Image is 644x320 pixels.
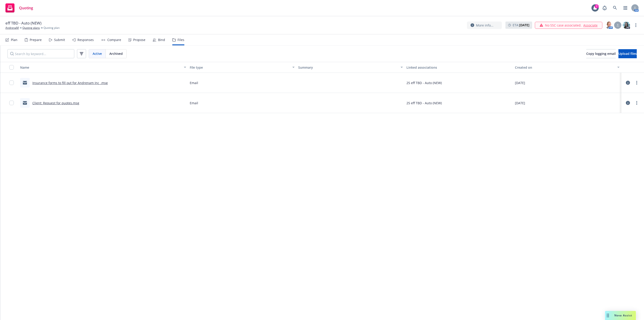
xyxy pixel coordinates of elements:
[190,80,198,85] span: Email
[9,101,14,105] input: Toggle Row Selected
[583,23,598,28] a: Associate
[5,26,19,30] a: AndrenaM
[623,22,630,29] img: photo
[11,38,17,42] div: Plan
[467,22,502,29] button: More info...
[406,80,442,85] div: 25 eff TBD - Auto (NEW)
[20,65,181,70] div: Name
[19,6,33,10] span: Quoting
[18,62,188,73] button: Name
[595,4,599,8] div: 7
[296,62,405,73] button: Summary
[600,3,609,12] a: Report a Bug
[605,311,611,320] div: Drag to move
[515,65,615,70] div: Created on
[513,23,529,27] span: ETA :
[178,38,184,42] div: Files
[519,23,529,27] strong: [DATE]
[298,65,398,70] div: Summary
[406,101,442,105] div: 25 eff TBD - Auto (NEW)
[614,313,632,317] span: Nova Assist
[515,80,525,85] span: [DATE]
[7,49,74,58] input: Search by keyword...
[77,38,94,42] div: Responses
[190,65,289,70] div: File type
[405,62,513,73] button: Linked associations
[9,65,14,70] input: Select all
[22,26,40,30] a: Quoting plans
[513,62,621,73] button: Created on
[515,101,525,105] span: [DATE]
[43,26,60,30] span: Quoting plan
[586,51,616,56] span: Copy logging email
[634,80,639,85] a: more
[54,38,65,42] div: Submit
[586,49,616,58] button: Copy logging email
[606,22,613,29] img: photo
[476,23,493,28] span: More info...
[9,80,14,85] input: Toggle Row Selected
[605,311,636,320] button: Nova Assist
[610,3,620,12] a: Search
[618,51,637,56] span: Upload files
[32,101,79,105] a: Client: Request for quotes.msg
[634,100,639,106] a: more
[190,101,198,105] span: Email
[633,22,639,28] a: more
[133,38,145,42] div: Propose
[109,51,123,56] span: Archived
[107,38,121,42] div: Compare
[30,38,42,42] div: Prepare
[32,81,108,85] a: Insurance forms to fill out for Andrenam Inc_.msg
[618,49,637,58] button: Upload files
[93,51,102,56] span: Active
[545,23,582,28] span: No SSC case associated.
[188,62,296,73] button: File type
[158,38,165,42] div: Bind
[4,2,35,14] a: Quoting
[621,3,630,12] a: Switch app
[5,20,41,26] span: eff TBD - Auto (NEW)
[406,65,511,70] div: Linked associations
